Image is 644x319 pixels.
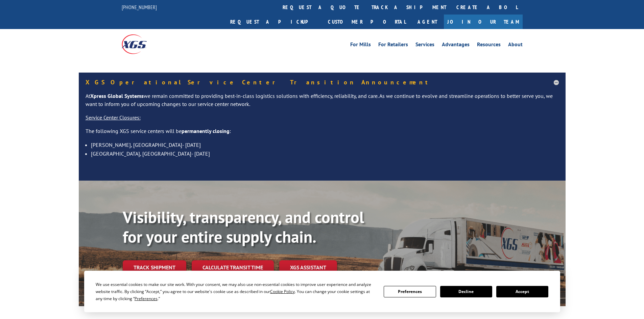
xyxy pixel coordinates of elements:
li: [PERSON_NAME], [GEOGRAPHIC_DATA]- [DATE] [91,140,559,149]
span: Preferences [135,296,158,301]
h5: XGS Operational Service Center Transition Announcement [86,79,559,85]
a: Calculate transit time [192,260,274,275]
a: Request a pickup [225,15,323,29]
p: At we remain committed to providing best-in-class logistics solutions with efficiency, reliabilit... [86,92,559,114]
a: Track shipment [123,260,186,274]
strong: permanently closing [182,128,230,134]
button: Accept [496,286,548,297]
a: Advantages [442,42,470,49]
div: We use essential cookies to make our site work. With your consent, we may also use non-essential ... [96,281,376,302]
u: Service Center Closures: [86,114,141,121]
b: Visibility, transparency, and control for your entire supply chain. [123,207,364,247]
a: XGS ASSISTANT [279,260,337,275]
a: Agent [411,15,444,29]
a: Resources [477,42,501,49]
a: Customer Portal [323,15,411,29]
button: Decline [440,286,492,297]
a: [PHONE_NUMBER] [122,4,157,10]
a: Services [415,42,434,49]
button: Preferences [384,286,436,297]
span: Cookie Policy [270,289,295,294]
a: Join Our Team [444,15,523,29]
a: About [508,42,523,49]
strong: Xpress Global Systems [90,92,144,99]
div: Cookie Consent Prompt [84,271,560,312]
p: The following XGS service centers will be : [86,127,559,141]
a: For Mills [350,42,371,49]
li: [GEOGRAPHIC_DATA], [GEOGRAPHIC_DATA]- [DATE] [91,149,559,158]
a: For Retailers [378,42,408,49]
